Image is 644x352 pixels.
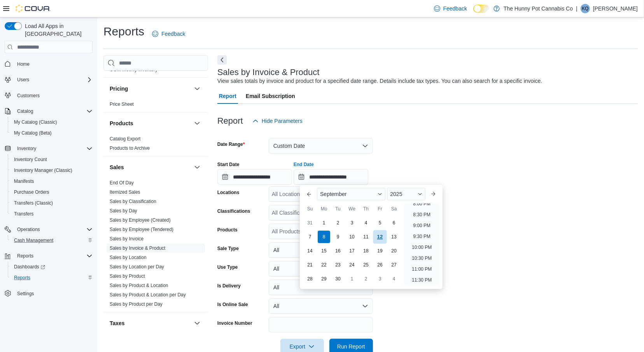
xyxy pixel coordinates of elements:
[332,231,344,243] div: day-9
[217,77,542,85] div: View sales totals by invoice and product for a specified date range. Details include tax types. Y...
[110,180,134,186] a: End Of Day
[110,199,156,204] a: Sales by Classification
[217,264,238,270] label: Use Type
[14,130,52,136] span: My Catalog (Beta)
[346,259,358,271] div: day-24
[110,85,191,93] button: Pricing
[388,231,400,243] div: day-13
[14,91,93,100] span: Customers
[110,136,140,142] span: Catalog Export
[11,166,93,175] span: Inventory Manager (Classic)
[217,245,239,252] label: Sale Type
[304,245,316,257] div: day-14
[374,273,386,285] div: day-3
[8,261,96,272] a: Dashboards
[149,26,188,42] a: Feedback
[103,100,208,112] div: Pricing
[360,217,372,229] div: day-4
[294,169,368,185] input: Press the down key to enter a popover containing a calendar. Press the escape key to close the po...
[14,91,43,100] a: Customers
[11,187,52,197] a: Purchase Orders
[11,198,93,208] span: Transfers (Classic)
[2,143,96,154] button: Inventory
[373,230,387,244] div: day-12
[269,298,373,314] button: All
[17,253,33,259] span: Reports
[110,273,145,279] span: Sales by Product
[262,117,303,125] span: Hide Parameters
[374,217,386,229] div: day-5
[11,117,60,127] a: My Catalog (Classic)
[14,107,93,116] span: Catalog
[217,161,240,168] label: Start Date
[217,301,248,308] label: Is Online Sale
[14,75,93,84] span: Users
[332,273,344,285] div: day-30
[110,208,137,214] a: Sales by Day
[593,4,638,13] p: [PERSON_NAME]
[110,292,186,298] a: Sales by Product & Location per Day
[110,283,168,288] a: Sales by Product & Location
[17,291,34,297] span: Settings
[11,209,93,219] span: Transfers
[581,4,590,13] div: Kobee Quinn
[14,264,45,270] span: Dashboards
[110,301,163,307] span: Sales by Product per Day
[8,272,96,283] button: Reports
[192,119,202,128] button: Products
[388,217,400,229] div: day-6
[14,144,93,153] span: Inventory
[14,119,57,125] span: My Catalog (Classic)
[17,77,29,83] span: Users
[404,203,439,286] ul: Time
[110,245,165,251] a: Sales by Invoice & Product
[431,1,470,16] a: Feedback
[374,259,386,271] div: day-26
[303,188,315,200] button: Previous Month
[110,102,134,107] a: Price Sheet
[110,282,168,289] span: Sales by Product & Location
[103,134,208,156] div: Products
[14,59,93,68] span: Home
[390,191,402,197] span: 2025
[14,225,93,234] span: Operations
[337,343,365,350] span: Run Report
[110,189,140,195] span: Itemized Sales
[332,217,344,229] div: day-2
[8,117,96,128] button: My Catalog (Classic)
[246,88,295,104] span: Email Subscription
[14,200,53,206] span: Transfers (Classic)
[388,273,400,285] div: day-4
[346,217,358,229] div: day-3
[110,255,147,260] a: Sales by Location
[269,280,373,295] button: All
[217,227,238,233] label: Products
[110,101,134,107] span: Price Sheet
[317,188,385,200] div: Button. Open the month selector. September is currently selected.
[217,320,252,326] label: Invoice Number
[360,245,372,257] div: day-18
[14,156,47,163] span: Inventory Count
[110,273,145,279] a: Sales by Product
[269,242,373,258] button: All
[427,188,439,200] button: Next month
[11,177,93,186] span: Manifests
[110,217,171,223] span: Sales by Employee (Created)
[11,117,93,127] span: My Catalog (Classic)
[346,231,358,243] div: day-10
[11,155,50,164] a: Inventory Count
[11,273,93,282] span: Reports
[360,273,372,285] div: day-2
[14,251,37,261] button: Reports
[303,216,401,286] div: September, 2025
[110,163,191,171] button: Sales
[11,236,93,245] span: Cash Management
[14,144,39,153] button: Inventory
[103,178,208,312] div: Sales
[192,84,202,93] button: Pricing
[17,145,36,152] span: Inventory
[443,5,467,12] span: Feedback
